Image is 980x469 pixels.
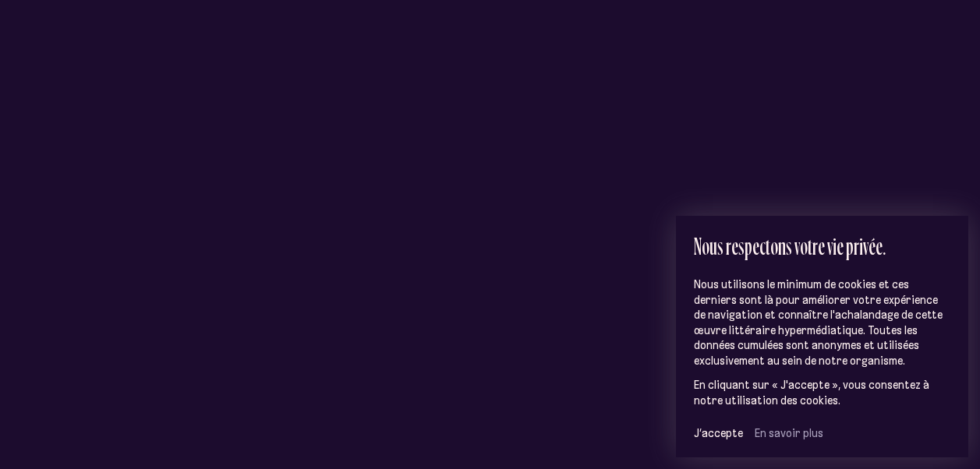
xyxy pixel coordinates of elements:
[694,378,951,408] p: En cliquant sur « J'accepte », vous consentez à notre utilisation des cookies.
[755,426,823,440] a: En savoir plus
[694,426,743,440] button: J’accepte
[694,277,951,368] p: Nous utilisons le minimum de cookies et ces derniers sont là pour améliorer votre expérience de n...
[694,233,951,259] h2: Nous respectons votre vie privée.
